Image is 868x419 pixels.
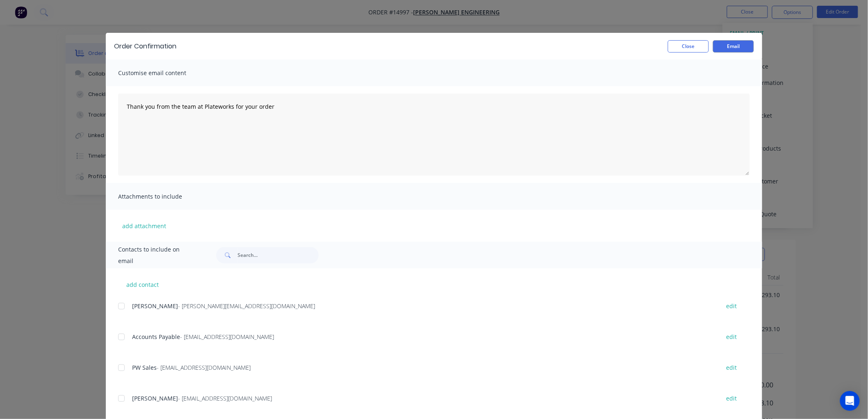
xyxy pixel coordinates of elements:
span: - [PERSON_NAME][EMAIL_ADDRESS][DOMAIN_NAME] [178,302,315,310]
span: PW Sales [132,364,157,371]
div: Order Confirmation [114,41,176,51]
span: [PERSON_NAME] [132,302,178,310]
span: Accounts Payable [132,333,180,341]
textarea: Thank you from the team at Plateworks for your order [118,94,750,176]
span: [PERSON_NAME] [132,394,178,402]
button: add contact [118,278,167,291]
button: edit [722,393,742,404]
span: Contacts to include on email [118,244,196,267]
span: Customise email content [118,67,208,79]
span: Attachments to include [118,191,208,202]
span: - [EMAIL_ADDRESS][DOMAIN_NAME] [157,364,251,371]
span: - [EMAIL_ADDRESS][DOMAIN_NAME] [178,394,272,402]
span: - [EMAIL_ADDRESS][DOMAIN_NAME] [180,333,274,341]
button: Email [713,40,754,53]
button: edit [722,331,742,342]
div: Open Intercom Messenger [840,391,860,411]
button: add attachment [118,220,170,232]
button: edit [722,362,742,373]
input: Search... [238,247,319,263]
button: Close [668,40,709,53]
button: edit [722,300,742,311]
